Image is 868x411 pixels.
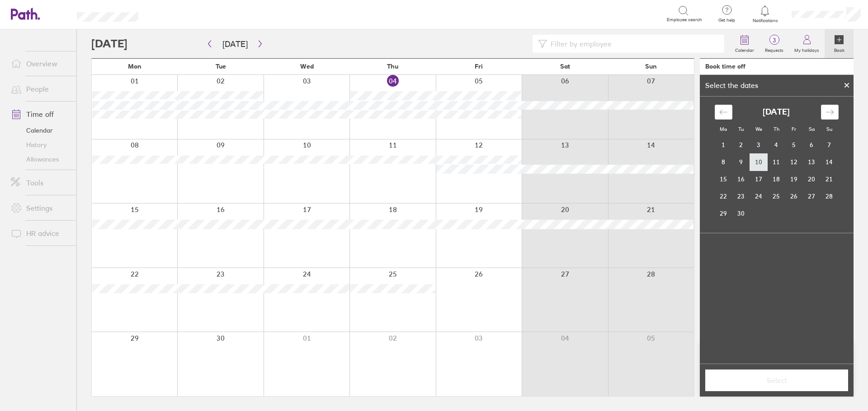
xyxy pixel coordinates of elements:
td: Monday, September 1, 2025 [715,136,732,153]
div: Move forward to switch to the next month. [821,105,839,120]
div: Move backward to switch to the previous month. [715,105,732,120]
td: Tuesday, September 16, 2025 [732,171,750,188]
a: Time off [4,105,76,123]
td: Tuesday, September 9, 2025 [732,153,750,171]
a: Book [825,29,854,58]
span: Tue [216,63,226,70]
td: Thursday, September 11, 2025 [768,153,785,171]
td: Saturday, September 20, 2025 [803,171,821,188]
td: Thursday, September 4, 2025 [768,136,785,153]
a: Overview [4,55,76,73]
td: Sunday, September 14, 2025 [821,153,838,171]
td: Saturday, September 6, 2025 [803,136,821,153]
td: Monday, September 22, 2025 [715,188,732,205]
label: Book [829,45,850,53]
small: Su [826,126,832,132]
td: Sunday, September 7, 2025 [821,136,838,153]
span: Sat [560,63,570,70]
strong: [DATE] [763,107,790,117]
td: Tuesday, September 2, 2025 [732,136,750,153]
td: Friday, September 19, 2025 [785,171,803,188]
div: Search [163,9,186,18]
td: Wednesday, September 24, 2025 [750,188,768,205]
a: 3Requests [759,29,789,58]
label: Calendar [730,45,759,53]
a: HR advice [4,224,76,242]
td: Thursday, September 18, 2025 [768,171,785,188]
td: Wednesday, September 17, 2025 [750,171,768,188]
div: Book time off [705,63,745,70]
td: Thursday, September 25, 2025 [768,188,785,205]
small: Tu [738,126,744,132]
td: Saturday, September 27, 2025 [803,188,821,205]
span: Sun [645,63,657,70]
a: Calendar [4,123,76,138]
a: Notifications [750,5,780,23]
button: [DATE] [215,37,255,51]
button: Select [705,369,848,391]
label: My holidays [789,45,825,53]
td: Sunday, September 28, 2025 [821,188,838,205]
a: History [4,138,76,152]
span: Wed [300,63,314,70]
small: Sa [809,126,815,132]
input: Filter by employee [547,35,719,52]
td: Wednesday, September 10, 2025 [750,153,768,171]
a: Tools [4,174,76,192]
td: Monday, September 8, 2025 [715,153,732,171]
a: Calendar [730,29,759,58]
td: Wednesday, September 3, 2025 [750,136,768,153]
span: Thu [387,63,398,70]
a: Allowances [4,152,76,166]
label: Requests [759,45,789,53]
span: Employee search [667,17,702,23]
td: Friday, September 5, 2025 [785,136,803,153]
small: We [755,126,762,132]
td: Saturday, September 13, 2025 [803,153,821,171]
td: Tuesday, September 30, 2025 [732,205,750,222]
span: Select [712,376,842,384]
div: Select the dates [700,81,764,89]
span: 3 [759,37,789,44]
td: Friday, September 12, 2025 [785,153,803,171]
a: My holidays [789,29,825,58]
td: Monday, September 15, 2025 [715,171,732,188]
span: Notifications [750,18,780,23]
td: Tuesday, September 23, 2025 [732,188,750,205]
small: Fr [792,126,796,132]
a: People [4,80,76,98]
span: Get help [712,18,741,23]
div: Calendar [705,97,849,233]
small: Th [774,126,779,132]
small: Mo [720,126,727,132]
a: Settings [4,199,76,217]
span: Mon [128,63,142,70]
td: Friday, September 26, 2025 [785,188,803,205]
td: Monday, September 29, 2025 [715,205,732,222]
td: Sunday, September 21, 2025 [821,171,838,188]
span: Fri [475,63,483,70]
